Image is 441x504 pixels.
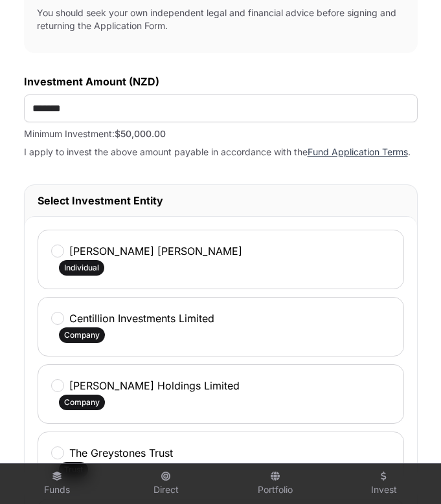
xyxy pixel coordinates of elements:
[117,466,215,501] a: Direct
[64,263,99,273] span: Individual
[226,466,324,501] a: Portfolio
[69,378,240,393] label: [PERSON_NAME] Holdings Limited
[69,311,214,326] label: Centillion Investments Limited
[24,74,418,89] label: Investment Amount (NZD)
[69,445,173,461] label: The Greystones Trust
[8,466,106,501] a: Funds
[38,193,404,208] h2: Select Investment Entity
[376,442,441,504] iframe: Chat Widget
[308,146,408,157] a: Fund Application Terms
[37,6,405,32] p: You should seek your own independent legal and financial advice before signing and returning the ...
[69,243,242,259] label: [PERSON_NAME] [PERSON_NAME]
[335,466,433,501] a: Invest
[24,146,418,159] p: I apply to invest the above amount payable in accordance with the .
[115,128,166,139] span: $50,000.00
[64,330,100,340] span: Company
[24,127,418,140] p: Minimum Investment:
[64,397,100,408] span: Company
